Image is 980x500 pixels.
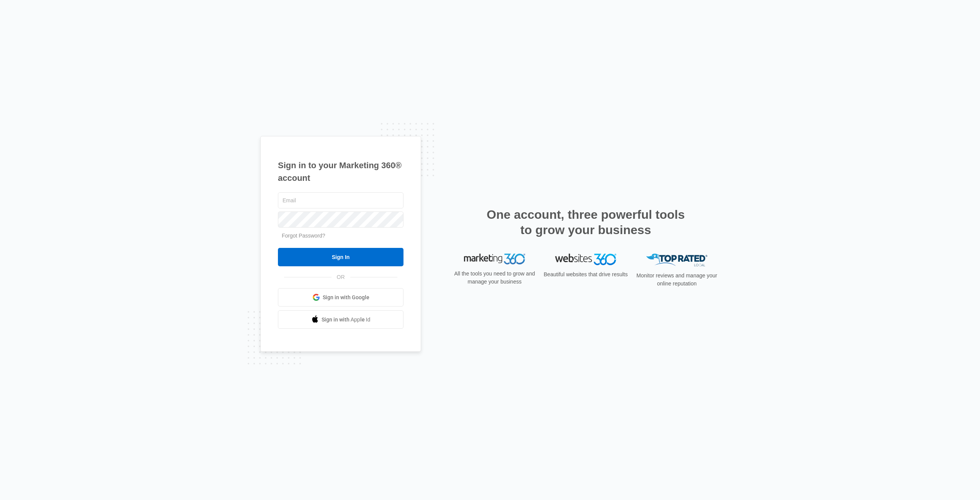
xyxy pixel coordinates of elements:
[278,248,403,266] input: Sign In
[322,316,371,324] span: Sign in with Apple Id
[332,273,350,281] span: OR
[464,254,525,264] img: Marketing 360
[323,293,369,302] span: Sign in with Google
[555,254,616,265] img: Websites 360
[484,207,687,238] h2: One account, three powerful tools to grow your business
[278,192,403,208] input: Email
[282,233,325,239] a: Forgot Password?
[452,270,537,286] p: All the tools you need to grow and manage your business
[278,288,403,307] a: Sign in with Google
[634,272,720,288] p: Monitor reviews and manage your online reputation
[278,310,403,329] a: Sign in with Apple Id
[278,159,403,184] h1: Sign in to your Marketing 360® account
[543,270,629,279] p: Beautiful websites that drive results
[646,254,707,266] img: Top Rated Local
